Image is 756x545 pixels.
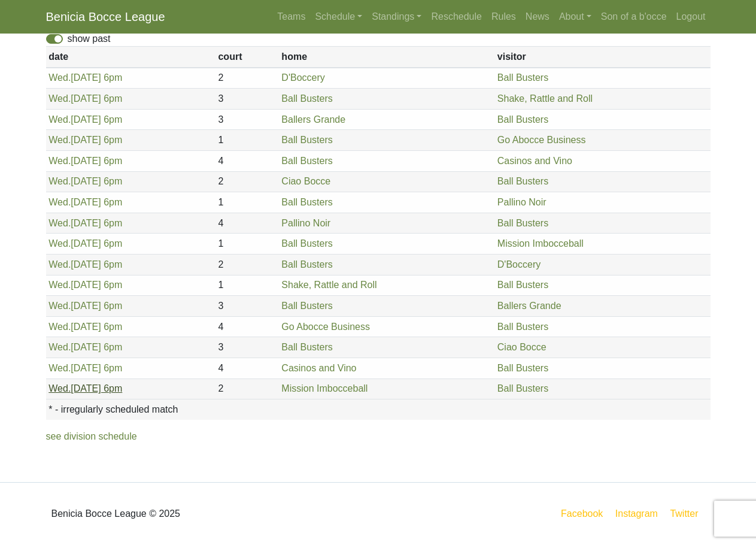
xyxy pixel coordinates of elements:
a: Shake, Rattle and Roll [497,93,593,104]
td: 3 [215,337,279,358]
a: Wed.[DATE] 6pm [48,93,122,104]
a: Wed.[DATE] 6pm [48,238,122,249]
a: Go Abocce Business [497,135,586,145]
a: Wed.[DATE] 6pm [48,259,122,270]
a: Reschedule [426,5,487,29]
a: Ciao Bocce [497,342,546,352]
a: Pallino Noir [497,197,546,207]
a: Ball Busters [497,363,548,373]
a: see division schedule [46,431,137,441]
a: Wed.[DATE] 6pm [48,383,122,393]
a: Ballers Grande [497,301,561,311]
a: Wed.[DATE] 6pm [48,218,122,228]
th: court [215,47,279,68]
span: Wed. [48,72,71,83]
td: 1 [215,192,279,213]
th: visitor [494,47,710,68]
a: Ball Busters [497,114,548,125]
span: Wed. [48,176,71,186]
a: Ball Busters [281,197,332,207]
span: Wed. [48,238,71,249]
a: Twitter [667,506,708,521]
span: Wed. [48,301,71,311]
a: Wed.[DATE] 6pm [48,156,122,166]
a: Wed.[DATE] 6pm [48,135,122,145]
a: Wed.[DATE] 6pm [48,176,122,186]
a: Wed.[DATE] 6pm [48,363,122,373]
td: 1 [215,275,279,296]
a: D'Boccery [497,259,541,270]
a: Instagram [613,506,660,521]
span: Wed. [48,363,71,373]
a: Ball Busters [281,156,332,166]
a: Casinos and Vino [497,156,572,166]
div: Benicia Bocce League © 2025 [37,492,378,535]
a: Schedule [310,5,367,29]
a: Facebook [558,506,605,521]
a: Wed.[DATE] 6pm [48,301,122,311]
span: Wed. [48,259,71,270]
a: Wed.[DATE] 6pm [48,280,122,290]
a: Go Abocce Business [281,322,370,332]
a: Standings [367,5,426,29]
td: 4 [215,358,279,379]
a: Ball Busters [281,238,332,249]
a: Ball Busters [497,176,548,186]
a: Wed.[DATE] 6pm [48,197,122,207]
a: Casinos and Vino [281,363,356,373]
td: 1 [215,234,279,255]
a: Wed.[DATE] 6pm [48,322,122,332]
span: Wed. [48,135,71,145]
span: Wed. [48,114,71,125]
td: 3 [215,109,279,130]
td: 4 [215,213,279,234]
a: Ball Busters [497,280,548,290]
a: Logout [672,5,711,29]
a: Wed.[DATE] 6pm [48,72,122,83]
label: show past [68,32,111,46]
a: D'Boccery [281,72,324,83]
a: Ball Busters [497,72,548,83]
a: Ciao Bocce [281,176,330,186]
a: Ball Busters [497,218,548,228]
th: home [279,47,494,68]
a: Pallino Noir [281,218,330,228]
a: Wed.[DATE] 6pm [48,114,122,125]
span: Wed. [48,342,71,352]
a: Mission Imbocceball [497,238,584,249]
span: Wed. [48,280,71,290]
th: * - irregularly scheduled match [46,399,711,420]
td: 2 [215,68,279,89]
span: Wed. [48,197,71,207]
a: Teams [272,5,310,29]
a: Ballers Grande [281,114,345,125]
a: Ball Busters [281,135,332,145]
a: Ball Busters [497,322,548,332]
td: 4 [215,316,279,337]
span: Wed. [48,322,71,332]
a: Benicia Bocce League [46,5,165,29]
a: News [521,5,554,29]
td: 2 [215,171,279,192]
span: Wed. [48,383,71,393]
span: Wed. [48,156,71,166]
a: Rules [487,5,521,29]
a: Son of a b'occe [596,5,672,29]
td: 1 [215,130,279,151]
td: 3 [215,89,279,110]
a: Ball Busters [281,301,332,311]
a: Wed.[DATE] 6pm [48,342,122,352]
a: Ball Busters [281,259,332,270]
a: Ball Busters [497,383,548,393]
a: About [554,5,596,29]
a: Mission Imbocceball [281,383,368,393]
th: date [46,47,215,68]
span: Wed. [48,218,71,228]
td: 2 [215,254,279,275]
a: Ball Busters [281,342,332,352]
a: Shake, Rattle and Roll [281,280,377,290]
span: Wed. [48,93,71,104]
td: 2 [215,379,279,399]
a: Ball Busters [281,93,332,104]
td: 3 [215,296,279,317]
